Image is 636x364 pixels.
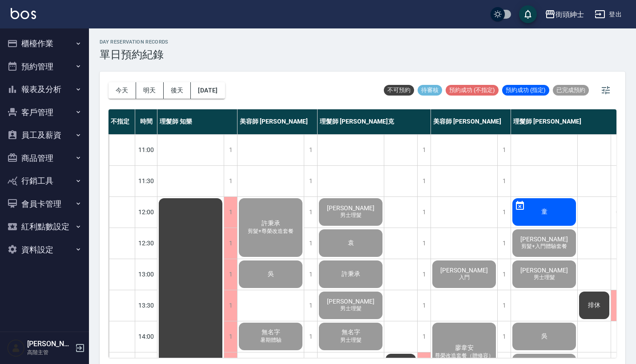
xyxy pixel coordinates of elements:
[4,238,85,261] button: 資料設定
[325,298,376,305] span: [PERSON_NAME]
[539,208,549,216] span: 童
[4,215,85,238] button: 紅利點數設定
[246,228,295,235] span: 剪髮+尊榮改造套餐
[519,236,570,243] span: [PERSON_NAME]
[431,109,511,134] div: 美容師 [PERSON_NAME]
[457,274,471,281] span: 入門
[304,321,317,352] div: 1
[135,228,157,259] div: 12:30
[502,86,549,94] span: 預約成功 (指定)
[519,243,569,250] span: 剪髮+入門體驗套餐
[439,267,490,274] span: [PERSON_NAME]
[417,228,431,259] div: 1
[304,290,317,321] div: 1
[433,352,495,360] span: 尊榮改造套餐（贈修容）
[318,109,431,134] div: 理髮師 [PERSON_NAME]克
[157,109,237,134] div: 理髮師 知樂
[304,166,317,196] div: 1
[135,321,157,352] div: 14:00
[338,336,363,344] span: 男士理髮
[417,321,431,352] div: 1
[135,109,157,134] div: 時間
[224,135,237,165] div: 1
[497,228,511,259] div: 1
[497,321,511,352] div: 1
[325,204,376,212] span: [PERSON_NAME]
[304,197,317,228] div: 1
[100,39,169,45] h2: day Reservation records
[338,305,363,312] span: 男士理髮
[519,5,537,23] button: save
[417,135,431,165] div: 1
[224,228,237,259] div: 1
[340,270,362,278] span: 許秉承
[497,197,511,228] div: 1
[109,82,136,99] button: 今天
[260,220,282,228] span: 許秉承
[237,109,318,134] div: 美容師 [PERSON_NAME]
[4,147,85,170] button: 商品管理
[260,328,282,336] span: 無名字
[586,301,602,309] span: 排休
[497,166,511,196] div: 1
[338,212,363,219] span: 男士理髮
[266,270,276,278] span: 吳
[4,169,85,192] button: 行銷工具
[4,124,85,147] button: 員工及薪資
[541,5,588,24] button: 街頭紳士
[4,78,85,101] button: 報表及分析
[135,259,157,290] div: 13:00
[224,197,237,228] div: 1
[417,290,431,321] div: 1
[135,290,157,321] div: 13:30
[417,259,431,290] div: 1
[539,332,549,340] span: 吳
[135,165,157,196] div: 11:30
[384,86,414,94] span: 不可預約
[224,259,237,290] div: 1
[555,9,584,20] div: 街頭紳士
[100,48,169,61] h3: 單日預約紀錄
[224,290,237,321] div: 1
[191,82,225,99] button: [DATE]
[304,135,317,165] div: 1
[11,8,36,19] img: Logo
[532,274,557,281] span: 男士理髮
[4,192,85,216] button: 會員卡管理
[497,135,511,165] div: 1
[446,86,499,94] span: 預約成功 (不指定)
[497,290,511,321] div: 1
[109,109,135,134] div: 不指定
[591,6,625,23] button: 登出
[346,239,356,247] span: 袁
[553,86,589,94] span: 已完成預約
[519,267,570,274] span: [PERSON_NAME]
[224,321,237,352] div: 1
[4,32,85,55] button: 櫃檯作業
[497,259,511,290] div: 1
[224,166,237,196] div: 1
[418,86,442,94] span: 待審核
[304,228,317,259] div: 1
[164,82,191,99] button: 後天
[27,348,72,356] p: 高階主管
[4,55,85,78] button: 預約管理
[417,197,431,228] div: 1
[7,339,25,357] img: Person
[511,109,624,134] div: 理髮師 [PERSON_NAME]
[4,101,85,124] button: 客戶管理
[135,134,157,165] div: 11:00
[417,166,431,196] div: 1
[135,196,157,228] div: 12:00
[340,328,362,336] span: 無名字
[136,82,164,99] button: 明天
[453,344,475,352] span: 廖韋安
[304,259,317,290] div: 1
[27,340,72,348] h5: [PERSON_NAME]
[258,336,283,344] span: 暑期體驗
